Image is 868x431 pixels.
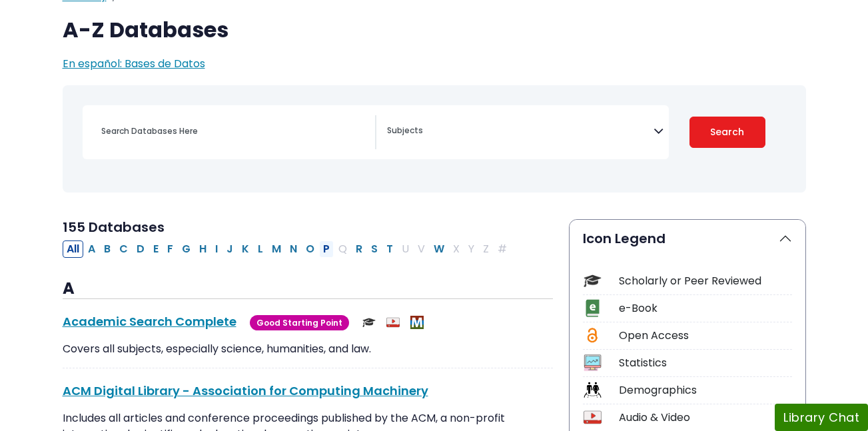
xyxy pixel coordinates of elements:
[584,299,602,317] img: Icon e-Book
[222,240,237,258] button: Filter Results J
[362,316,376,329] img: Scholarly or Peer Reviewed
[689,117,765,148] button: Submit for Search Results
[195,240,211,258] button: Filter Results H
[63,279,553,299] h3: A
[367,240,382,258] button: Filter Results S
[268,240,285,258] button: Filter Results M
[584,272,602,290] img: Icon Scholarly or Peer Reviewed
[238,240,253,258] button: Filter Results K
[619,382,792,398] div: Demographics
[63,85,806,193] nav: Search filters
[319,240,334,258] button: Filter Results P
[63,218,165,236] span: 155 Databases
[63,240,83,258] button: All
[619,355,792,371] div: Statistics
[430,240,448,258] button: Filter Results W
[115,240,132,258] button: Filter Results C
[619,328,792,344] div: Open Access
[382,240,397,258] button: Filter Results T
[254,240,267,258] button: Filter Results L
[570,220,805,257] button: Icon Legend
[619,410,792,426] div: Audio & Video
[619,300,792,316] div: e-Book
[63,17,806,43] h1: A-Z Databases
[211,240,222,258] button: Filter Results I
[286,240,301,258] button: Filter Results N
[178,240,195,258] button: Filter Results G
[250,315,349,330] span: Good Starting Point
[584,381,602,399] img: Icon Demographics
[63,56,205,71] a: En español: Bases de Datos
[584,354,602,372] img: Icon Statistics
[387,127,653,137] textarea: Search
[584,408,602,426] img: Icon Audio & Video
[63,382,428,399] a: ACM Digital Library - Association for Computing Machinery
[163,240,177,258] button: Filter Results F
[133,240,149,258] button: Filter Results D
[149,240,163,258] button: Filter Results E
[63,313,236,330] a: Academic Search Complete
[100,240,115,258] button: Filter Results B
[410,316,424,329] img: MeL (Michigan electronic Library)
[775,404,868,431] button: Library Chat
[93,121,375,141] input: Search database by title or keyword
[386,316,400,329] img: Audio & Video
[584,326,601,344] img: Icon Open Access
[63,341,553,357] p: Covers all subjects, especially science, humanities, and law.
[352,240,366,258] button: Filter Results R
[63,240,512,256] div: Alpha-list to filter by first letter of database name
[302,240,318,258] button: Filter Results O
[619,273,792,289] div: Scholarly or Peer Reviewed
[84,240,99,258] button: Filter Results A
